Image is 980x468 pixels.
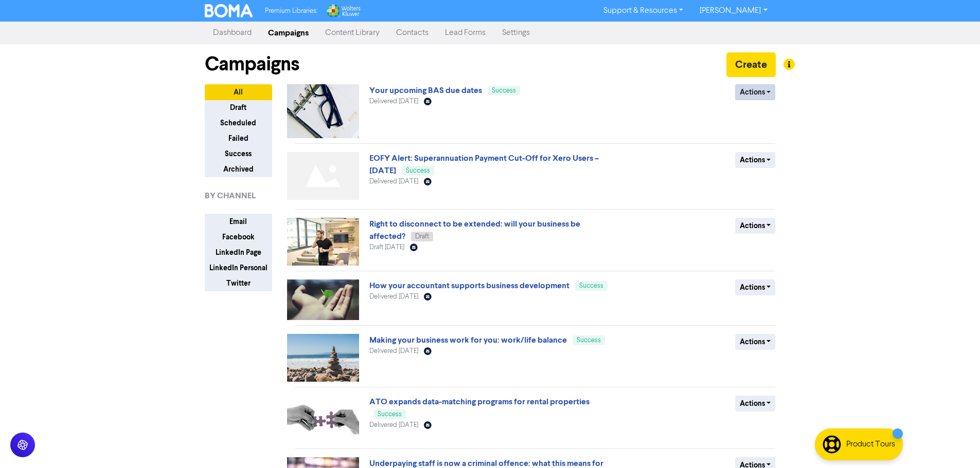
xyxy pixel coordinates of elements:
[287,84,359,138] img: image_1727403237127.jpg
[326,4,361,17] img: Wolters Kluwer
[369,293,418,300] span: Delivered [DATE]
[929,419,980,468] iframe: Chat Widget
[492,87,516,94] span: Success
[369,244,404,251] span: Draft [DATE]
[205,245,272,260] button: LinkedIn Page
[205,161,272,177] button: Archived
[735,84,776,100] button: Actions
[205,146,272,162] button: Success
[494,23,538,43] a: Settings
[287,218,359,266] img: image_1743574403730.jpg
[205,190,256,202] span: BY CHANNEL
[287,279,359,320] img: image_1743574350472.jpg
[378,411,402,418] span: Success
[735,334,776,350] button: Actions
[369,153,599,176] a: EOFY Alert: Superannuation Payment Cut-Off for Xero Users – [DATE]
[287,334,359,382] img: image_1743573875628.jpg
[205,100,272,116] button: Draft
[369,348,418,354] span: Delivered [DATE]
[205,275,272,291] button: Twitter
[369,98,418,105] span: Delivered [DATE]
[595,3,691,19] a: Support & Resources
[369,219,580,241] a: Right to disconnect to be extended: will your business be affected?
[415,233,429,240] span: Draft
[205,4,253,17] img: BOMA Logo
[317,23,388,43] a: Content Library
[369,422,418,428] span: Delivered [DATE]
[388,23,437,43] a: Contacts
[205,214,272,230] button: Email
[205,84,272,100] button: All
[205,115,272,131] button: Scheduled
[369,85,482,96] a: Your upcoming BAS due dates
[205,229,272,245] button: Facebook
[691,3,775,19] a: [PERSON_NAME]
[726,52,776,77] button: Create
[369,178,418,185] span: Delivered [DATE]
[205,23,260,43] a: Dashboard
[735,218,776,234] button: Actions
[260,23,317,43] a: Campaigns
[579,283,603,289] span: Success
[205,130,272,146] button: Failed
[265,8,317,14] span: Premium Libraries:
[735,396,776,411] button: Actions
[287,396,359,443] img: image_1743553628745.jpg
[577,337,601,344] span: Success
[369,335,567,345] a: Making your business work for you: work/life balance
[735,152,776,168] button: Actions
[205,52,299,76] h1: Campaigns
[369,280,569,291] a: How your accountant supports business development
[369,397,590,407] a: ATO expands data-matching programs for rental properties
[406,167,430,174] span: Success
[287,152,359,200] img: Not found
[205,260,272,276] button: LinkedIn Personal
[437,23,494,43] a: Lead Forms
[735,279,776,295] button: Actions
